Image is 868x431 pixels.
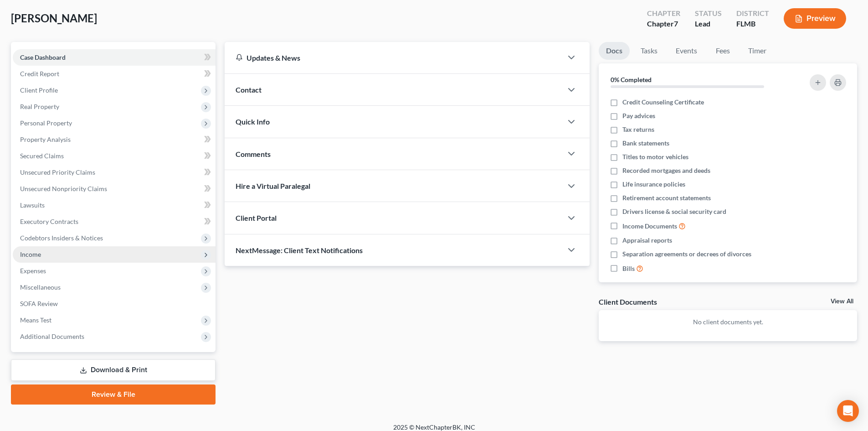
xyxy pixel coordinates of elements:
div: FLMB [736,19,769,29]
span: Credit Report [20,70,59,78]
span: NextMessage: Client Text Notifications [236,246,363,254]
div: Updates & News [236,53,551,62]
a: View All [831,298,853,305]
span: Personal Property [20,119,72,127]
div: District [736,8,769,19]
span: Expenses [20,267,46,275]
span: Codebtors Insiders & Notices [20,234,103,242]
div: Chapter [647,19,680,29]
a: Unsecured Nonpriority Claims [13,181,216,197]
strong: 0% Completed [611,76,652,83]
button: Preview [784,8,846,29]
span: Secured Claims [20,152,64,160]
span: 7 [674,19,678,28]
span: Real Property [20,103,59,110]
span: Hire a Virtual Paralegal [236,182,310,190]
a: Tasks [633,42,665,60]
span: Titles to motor vehicles [622,152,688,161]
span: Bank statements [622,139,669,148]
a: Property Analysis [13,131,216,148]
span: Contact [236,85,262,94]
span: Client Portal [236,213,277,222]
a: Download & Print [11,359,216,381]
span: SOFA Review [20,300,58,307]
a: Events [668,42,704,60]
span: Tax returns [622,125,654,134]
div: Lead [695,19,722,29]
div: Client Documents [599,297,657,306]
span: Credit Counseling Certificate [622,98,704,107]
span: Bills [622,264,635,273]
span: [PERSON_NAME] [11,11,97,25]
div: Open Intercom Messenger [837,400,859,422]
p: No client documents yet. [606,317,850,327]
span: Executory Contracts [20,218,78,225]
span: Lawsuits [20,201,45,209]
span: Property Analysis [20,135,71,143]
span: Drivers license & social security card [622,207,726,216]
span: Quick Info [236,117,270,126]
span: Income Documents [622,222,677,231]
a: Docs [599,42,630,60]
a: Credit Report [13,66,216,82]
a: Timer [741,42,774,60]
a: SOFA Review [13,296,216,312]
span: Additional Documents [20,332,84,340]
a: Lawsuits [13,197,216,213]
span: Separation agreements or decrees of divorces [622,249,751,259]
span: Life insurance policies [622,180,685,189]
span: Miscellaneous [20,283,61,291]
a: Fees [708,42,737,60]
span: Unsecured Nonpriority Claims [20,185,107,192]
span: Appraisal reports [622,236,672,245]
span: Comments [236,150,271,158]
a: Secured Claims [13,148,216,164]
span: Recorded mortgages and deeds [622,166,710,175]
span: Means Test [20,316,51,324]
span: Client Profile [20,86,58,94]
a: Unsecured Priority Claims [13,164,216,181]
div: Status [695,8,722,19]
a: Review & File [11,384,216,405]
div: Chapter [647,8,680,19]
a: Case Dashboard [13,49,216,66]
span: Retirement account statements [622,193,711,203]
span: Case Dashboard [20,53,66,61]
span: Income [20,250,41,258]
span: Unsecured Priority Claims [20,168,95,176]
span: Pay advices [622,111,655,120]
a: Executory Contracts [13,213,216,230]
